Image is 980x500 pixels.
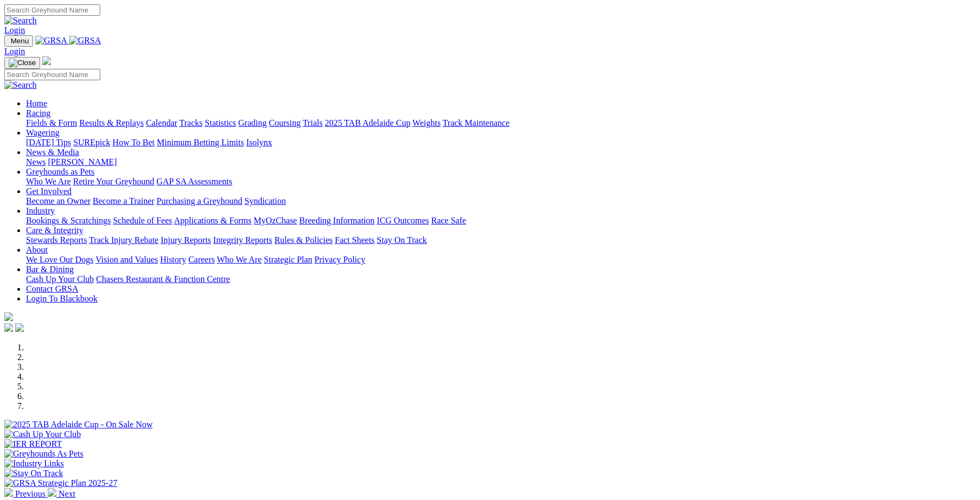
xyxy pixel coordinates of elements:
a: Breeding Information [299,216,375,225]
a: Industry [26,206,55,215]
a: GAP SA Assessments [157,177,233,186]
a: History [160,255,186,264]
a: Privacy Policy [314,255,365,264]
a: Racing [26,108,50,118]
input: Search [4,4,100,16]
a: Trials [302,118,323,127]
img: GRSA Strategic Plan 2025-27 [4,478,117,488]
a: Track Maintenance [443,118,510,127]
a: Track Injury Rebate [89,235,158,245]
a: Get Involved [26,187,72,196]
a: Schedule of Fees [113,216,172,225]
img: Greyhounds As Pets [4,449,83,459]
img: GRSA [69,36,101,46]
img: Close [9,59,36,67]
input: Search [4,69,100,80]
div: Care & Integrity [26,235,976,245]
a: Next [48,489,75,498]
a: Wagering [26,128,60,137]
img: IER REPORT [4,439,62,449]
img: logo-grsa-white.png [4,312,13,321]
a: Careers [188,255,215,264]
a: Become a Trainer [93,196,154,206]
div: Greyhounds as Pets [26,177,976,187]
a: ICG Outcomes [377,216,429,225]
a: Results & Replays [79,118,144,127]
img: Search [4,80,37,90]
div: Wagering [26,138,976,148]
div: Bar & Dining [26,274,976,284]
a: Strategic Plan [264,255,312,264]
span: Menu [11,37,29,45]
a: Integrity Reports [213,235,272,245]
a: Retire Your Greyhound [73,177,154,186]
a: Home [26,99,47,108]
a: We Love Our Dogs [26,255,93,264]
a: Grading [238,118,267,127]
a: Injury Reports [160,235,211,245]
a: Cash Up Your Club [26,274,94,284]
a: Bookings & Scratchings [26,216,111,225]
img: Industry Links [4,459,64,469]
span: Previous [15,489,46,498]
img: logo-grsa-white.png [42,56,51,65]
img: Search [4,16,37,25]
a: Fact Sheets [335,235,375,245]
a: Fields & Form [26,118,77,127]
a: Login [4,25,25,35]
a: News [26,157,46,166]
div: About [26,255,976,265]
a: Login [4,47,25,56]
a: Vision and Values [95,255,158,264]
button: Toggle navigation [4,57,40,69]
a: Previous [4,489,48,498]
a: Stewards Reports [26,235,87,245]
a: Minimum Betting Limits [157,138,244,147]
a: Stay On Track [377,235,427,245]
img: Stay On Track [4,469,63,478]
img: chevron-right-pager-white.svg [48,488,56,497]
img: 2025 TAB Adelaide Cup - On Sale Now [4,420,153,430]
div: Industry [26,216,976,226]
span: Next [59,489,75,498]
div: Get Involved [26,196,976,206]
a: SUREpick [73,138,110,147]
img: twitter.svg [15,323,24,332]
a: How To Bet [113,138,155,147]
img: facebook.svg [4,323,13,332]
a: Calendar [146,118,177,127]
a: Contact GRSA [26,284,78,293]
a: Rules & Policies [274,235,333,245]
a: Applications & Forms [174,216,252,225]
div: Racing [26,118,976,128]
a: Become an Owner [26,196,91,206]
a: About [26,245,48,254]
a: Purchasing a Greyhound [157,196,242,206]
img: chevron-left-pager-white.svg [4,488,13,497]
img: GRSA [35,36,67,46]
a: 2025 TAB Adelaide Cup [325,118,410,127]
a: Care & Integrity [26,226,83,235]
a: Race Safe [431,216,466,225]
a: Bar & Dining [26,265,74,274]
a: Tracks [179,118,203,127]
img: Cash Up Your Club [4,430,81,439]
a: Syndication [244,196,286,206]
a: [PERSON_NAME] [48,157,117,166]
a: Greyhounds as Pets [26,167,94,176]
a: Isolynx [246,138,272,147]
a: Weights [412,118,441,127]
a: MyOzChase [254,216,297,225]
a: Statistics [205,118,236,127]
a: Chasers Restaurant & Function Centre [96,274,230,284]
a: Who We Are [26,177,71,186]
a: Login To Blackbook [26,294,98,303]
a: Coursing [269,118,301,127]
a: Who We Are [217,255,262,264]
a: News & Media [26,148,79,157]
button: Toggle navigation [4,35,33,47]
div: News & Media [26,157,976,167]
a: [DATE] Tips [26,138,71,147]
